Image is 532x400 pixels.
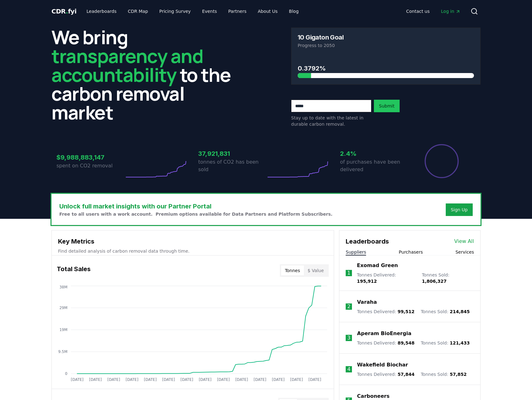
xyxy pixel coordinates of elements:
[126,377,139,382] tspan: [DATE]
[357,330,411,337] a: Aperam BioEnergia
[144,377,157,382] tspan: [DATE]
[154,6,196,17] a: Pricing Survey
[272,377,285,382] tspan: [DATE]
[56,162,124,170] p: spent on CO2 removal
[455,249,474,255] button: Services
[399,249,423,255] button: Purchasers
[347,334,350,342] p: 3
[357,361,408,369] a: Wakefield Biochar
[441,8,460,14] span: Log in
[51,43,203,87] span: transparency and accountability
[450,340,470,345] span: 121,433
[424,144,459,179] div: Percentage of sales delivered
[71,377,84,382] tspan: [DATE]
[253,377,266,382] tspan: [DATE]
[298,42,474,49] p: Progress to 2050
[450,372,467,377] span: 57,852
[446,203,473,216] button: Sign Up
[397,340,414,345] span: 89,548
[357,308,414,315] p: Tonnes Delivered :
[397,309,414,314] span: 99,512
[82,6,304,17] nav: Main
[346,249,366,255] button: Suppliers
[357,298,377,306] a: Varaha
[59,306,67,310] tspan: 29M
[199,377,212,382] tspan: [DATE]
[217,377,230,382] tspan: [DATE]
[357,272,416,284] p: Tonnes Delivered :
[421,371,466,377] p: Tonnes Sold :
[123,6,153,17] a: CDR Map
[454,238,474,245] a: View All
[450,309,470,314] span: 214,845
[51,7,77,16] a: CDR.fyi
[290,377,303,382] tspan: [DATE]
[357,262,398,269] a: Exomad Green
[89,377,102,382] tspan: [DATE]
[235,377,248,382] tspan: [DATE]
[197,6,222,17] a: Events
[253,6,283,17] a: About Us
[357,340,414,346] p: Tonnes Delivered :
[357,279,377,284] span: 195,912
[59,328,67,332] tspan: 19M
[347,366,350,373] p: 4
[374,100,400,112] button: Submit
[401,6,435,17] a: Contact us
[51,8,77,15] span: CDR fyi
[51,28,241,122] h2: We bring to the carbon removal market
[198,149,266,158] h3: 37,921,831
[223,6,252,17] a: Partners
[82,6,122,17] a: Leaderboards
[65,371,67,376] tspan: 0
[422,272,474,284] p: Tonnes Sold :
[58,237,327,246] h3: Key Metrics
[284,6,304,17] a: Blog
[58,350,67,354] tspan: 9.5M
[422,279,447,284] span: 1,806,327
[357,371,414,377] p: Tonnes Delivered :
[436,6,465,17] a: Log in
[347,269,350,277] p: 1
[298,34,343,40] h3: 10 Gigaton Goal
[298,64,474,73] h3: 0.3792%
[198,158,266,173] p: tonnes of CO2 has been sold
[57,264,91,277] h3: Total Sales
[281,266,304,276] button: Tonnes
[451,207,468,213] a: Sign Up
[107,377,120,382] tspan: [DATE]
[421,340,470,346] p: Tonnes Sold :
[66,8,68,15] span: .
[347,303,350,310] p: 2
[56,153,124,162] h3: $9,988,883,147
[340,158,408,173] p: of purchases have been delivered
[59,202,332,211] h3: Unlock full market insights with our Partner Portal
[59,285,67,289] tspan: 38M
[58,248,327,254] p: Find detailed analysis of carbon removal data through time.
[304,266,328,276] button: $ Value
[357,392,389,400] a: Carboneers
[308,377,321,382] tspan: [DATE]
[291,115,371,127] p: Stay up to date with the latest in durable carbon removal.
[401,6,465,17] nav: Main
[59,211,332,217] p: Free to all users with a work account. Premium options available for Data Partners and Platform S...
[421,308,470,315] p: Tonnes Sold :
[180,377,193,382] tspan: [DATE]
[340,149,408,158] h3: 2.4%
[162,377,175,382] tspan: [DATE]
[397,372,414,377] span: 57,844
[346,237,389,246] h3: Leaderboards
